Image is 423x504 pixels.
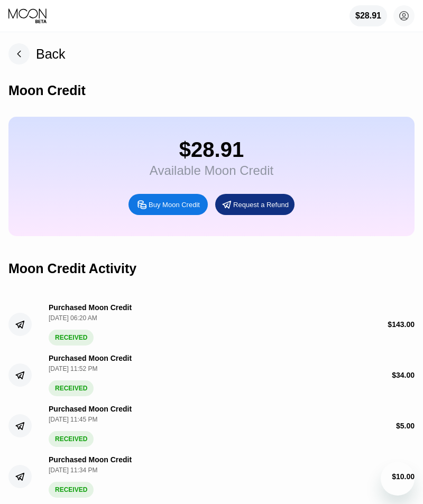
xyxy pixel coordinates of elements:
div: [DATE] 11:45 PM [49,416,134,423]
div: $ 5.00 [396,422,415,430]
div: Back [8,43,66,64]
div: RECEIVED [49,330,94,346]
div: Buy Moon Credit [128,194,208,215]
div: $28.91 [350,5,387,26]
div: RECEIVED [49,482,94,498]
div: Request a Refund [233,200,289,209]
div: $ 10.00 [392,472,415,481]
div: Moon Credit [8,83,86,98]
div: $28.91 [355,11,381,21]
div: $28.91 [150,138,273,162]
div: [DATE] 06:20 AM [49,314,134,322]
div: Purchased Moon Credit [49,354,132,362]
div: Request a Refund [215,194,295,215]
div: RECEIVED [49,380,94,396]
div: Back [36,46,66,62]
div: Available Moon Credit [150,163,273,178]
div: Purchased Moon Credit [49,455,132,464]
div: [DATE] 11:34 PM [49,466,134,474]
div: Purchased Moon Credit [49,405,132,413]
iframe: Button to launch messaging window, conversation in progress [381,462,415,496]
div: $ 34.00 [392,371,415,379]
div: Buy Moon Credit [149,200,200,209]
div: [DATE] 11:52 PM [49,365,134,372]
div: Moon Credit Activity [8,261,136,276]
div: Purchased Moon Credit [49,303,132,312]
div: RECEIVED [49,431,94,447]
div: $ 143.00 [388,320,415,329]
